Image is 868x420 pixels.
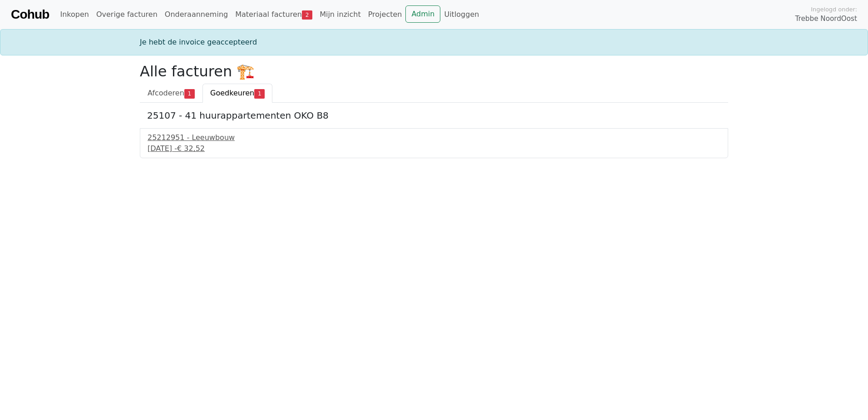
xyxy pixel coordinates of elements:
[147,110,721,121] h5: 25107 - 41 huurappartementen OKO B8
[148,143,720,154] div: [DATE] -
[365,5,406,24] a: Projecten
[134,37,734,48] div: Je hebt de invoice geaccepteerd
[56,5,92,24] a: Inkopen
[811,5,857,14] span: Ingelogd onder:
[795,14,857,24] span: Trebbe NoordOost
[140,63,728,80] h2: Alle facturen 🏗️
[93,5,161,24] a: Overige facturen
[316,5,365,24] a: Mijn inzicht
[184,89,195,98] span: 1
[254,89,265,98] span: 1
[302,10,312,20] span: 2
[232,5,316,24] a: Materiaal facturen2
[148,132,720,154] a: 25212951 - Leeuwbouw[DATE] -€ 32,52
[148,132,720,143] div: 25212951 - Leeuwbouw
[440,5,483,24] a: Uitloggen
[177,144,205,153] span: € 32,52
[202,84,272,103] a: Goedkeuren1
[140,84,202,103] a: Afcoderen1
[148,89,184,97] span: Afcoderen
[405,5,440,23] a: Admin
[210,89,254,97] span: Goedkeuren
[161,5,232,24] a: Onderaanneming
[11,4,49,25] a: Cohub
